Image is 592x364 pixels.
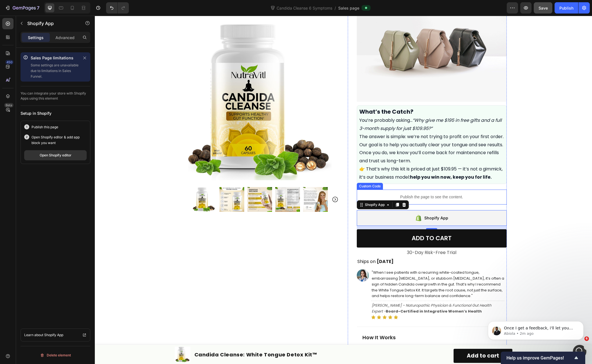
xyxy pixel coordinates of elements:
[269,187,291,192] div: Shopify App
[21,351,90,360] button: Delete element
[264,92,319,100] strong: What’s the Catch?
[21,110,90,116] div: Setup in Shopify
[359,333,418,347] button: Add to cart
[275,5,333,11] span: Candida Cleanse 6 Symptoms
[40,352,71,359] div: Delete element
[282,242,299,249] span: [DATE]
[32,134,87,146] p: Open Shopify editor & add app block you want
[264,117,409,149] p: The answer is simple: we’re not trying to profit on your first order. Our goal is to help you act...
[24,332,43,338] p: Learn about
[4,103,14,107] div: Beta
[21,91,90,101] p: You can integrate your store with Shopify Apps using this element
[31,62,79,79] p: Some settings are unavailable due to limitations in Sales Funnel.
[5,60,14,64] div: 450
[335,5,336,11] span: /
[44,332,63,338] p: Shopify App
[372,335,404,345] div: Add to cart
[338,5,359,11] span: Sales page
[555,2,578,14] button: Publish
[506,355,573,361] span: Help us improve GemPages!
[40,153,71,158] div: Open Shopify editor
[534,2,552,14] button: Save
[80,331,96,347] img: Candida Cleanse Detox For Women & Men Supplement with Oregano Leaf, Black Walnut, and Caprylic Ac...
[27,20,75,27] p: Shopify App
[277,254,409,283] span: "When I see patients with a recurring white-coated tongue, embarrassing [MEDICAL_DATA], or stubbo...
[180,171,205,196] img: Candida Detox & Cleanse supplement Facts with Oregano Leaf, Black Walnut, and Caprylic Acid for g...
[262,253,274,266] img: gempages_566424905747268545-b3d72bad-76c2-4924-96a2-3b5c2f707b09.jpg
[95,16,592,364] iframe: To enrich screen reader interactions, please activate Accessibility in Grammarly extension settings
[573,345,586,358] iframe: Intercom live chat
[153,171,177,196] img: Candida Detox & Cleanse supplement For Women with Oregano Leaf, Black Walnut, and Caprylic Acid f...
[28,35,44,41] p: Settings
[2,2,42,14] button: 7
[291,293,387,298] strong: Board-Certified in Integrative Women’s Health
[317,219,357,226] div: ADD TO CART
[479,309,592,349] iframe: Intercom notifications message
[106,2,129,14] div: Undo/Redo
[264,101,407,116] i: “Why give me $195 in free gifts and a full 3-month supply for just $109.95?”
[262,178,412,184] p: Publish the page to see the content.
[539,6,548,10] span: Save
[99,334,223,343] h1: Candida Cleanse: White Tongue Detox Kit™
[21,329,90,341] a: Learn about Shopify App
[559,5,573,11] div: Publish
[97,171,122,196] img: Candida Cleanse Detox For Women & Men Supplement with Oregano Leaf, Black Walnut, and Caprylic Ac...
[506,354,580,361] button: Show survey - Help us improve GemPages!
[268,318,301,325] p: How It Works
[55,35,75,41] p: Advanced
[264,149,409,166] p: 👉 That’s why this kit is priced at just $109.95 — it’s not a gimmick, it’s our business model:
[329,199,353,206] div: Shopify App
[125,171,149,196] img: Candida Detox & Cleanse supplement benefits with Oregano Leaf, Black Walnut, and Caprylic Acid fo...
[262,214,412,232] button: ADD TO CART
[237,180,244,187] button: Carousel Next Arrow
[32,124,58,130] p: Publish this page
[584,336,589,341] span: 6
[315,158,397,165] strong: help you win now, keep you for life.
[263,168,287,173] div: Custom Code
[24,150,87,160] button: Open Shopify editor
[264,101,409,117] p: You’re probably asking…
[263,242,281,249] span: Ships on
[37,5,39,11] p: 7
[263,233,411,241] p: 30-Day Risk-Free Trial
[31,55,79,61] p: Sales Page limitations
[277,287,396,298] i: [PERSON_NAME] – Naturopathic Physician & Functional Gut Health Expert -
